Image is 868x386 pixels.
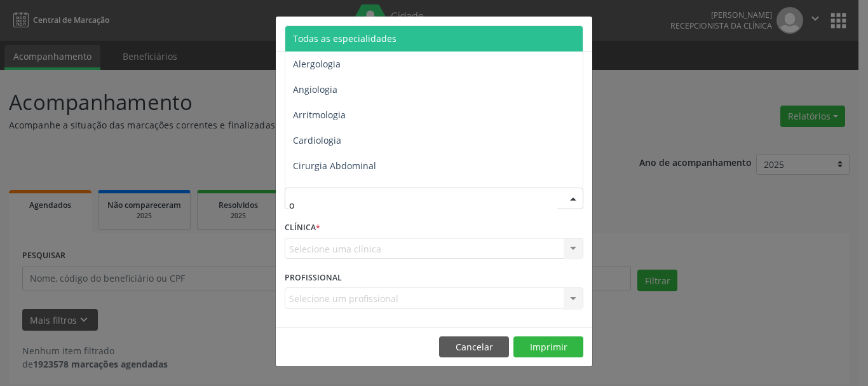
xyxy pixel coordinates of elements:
[293,58,341,70] span: Alergologia
[293,185,405,197] span: Cirurgia Cabeça e Pescoço
[289,192,557,217] input: Seleciona uma especialidade
[293,83,337,95] span: Angiologia
[567,17,592,48] button: Close
[293,109,346,121] span: Arritmologia
[285,268,342,287] label: PROFISSIONAL
[285,25,430,42] h5: Relatório de agendamentos
[293,32,397,45] span: Todas as especialidades
[293,134,341,146] span: Cardiologia
[293,160,376,172] span: Cirurgia Abdominal
[513,336,583,358] button: Imprimir
[285,218,320,238] label: CLÍNICA
[439,336,509,358] button: Cancelar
